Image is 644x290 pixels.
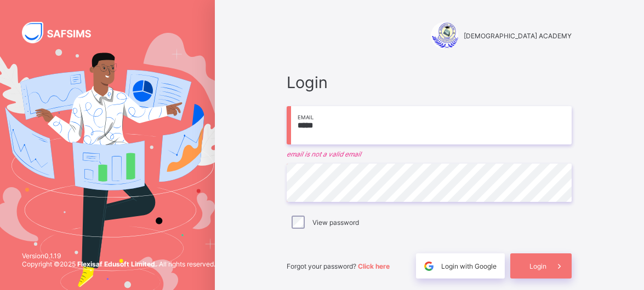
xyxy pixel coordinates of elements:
strong: Flexisaf Edusoft Limited. [77,260,157,268]
em: email is not a valid email [287,150,572,158]
span: Login [287,73,572,92]
span: Login with Google [441,262,497,270]
label: View password [312,218,359,227]
span: Copyright © 2025 All rights reserved. [22,260,215,268]
span: Version 0.1.19 [22,252,215,260]
a: Click here [358,262,390,270]
img: google.396cfc9801f0270233282035f929180a.svg [423,260,435,272]
img: SAFSIMS Logo [22,22,104,43]
span: Login [529,262,546,270]
span: Forgot your password? [287,262,390,270]
span: [DEMOGRAPHIC_DATA] ACADEMY [464,32,572,40]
